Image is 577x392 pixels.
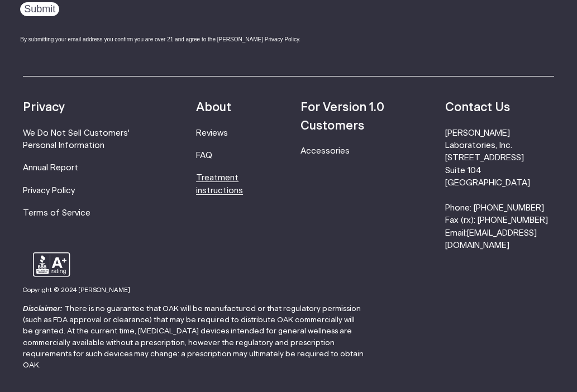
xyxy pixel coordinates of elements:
strong: Privacy [23,102,65,113]
div: By submitting your email address you confirm you are over 21 and agree to the [PERSON_NAME] Priva... [20,35,327,44]
strong: About [196,102,231,113]
a: Terms of Service [23,209,90,217]
a: Privacy Policy [23,187,75,195]
a: We Do Not Sell Customers' Personal Information [23,129,130,150]
a: FAQ [196,151,212,160]
li: [PERSON_NAME] Laboratories, Inc. [STREET_ADDRESS] Suite 104 [GEOGRAPHIC_DATA] Phone: [PHONE_NUMBE... [445,127,554,252]
strong: Contact Us [445,102,510,113]
a: Treatment instructions [196,174,243,194]
small: Copyright © 2024 [PERSON_NAME] [23,287,130,293]
strong: Disclaimer: [23,305,63,313]
a: Reviews [196,129,228,137]
a: [EMAIL_ADDRESS][DOMAIN_NAME] [445,229,537,250]
a: Annual Report [23,164,78,172]
strong: For Version 1.0 Customers [301,102,384,131]
p: There is no guarantee that OAK will be manufactured or that regulatory permission (such as FDA ap... [23,303,365,371]
input: Submit [20,2,59,16]
a: Accessories [301,147,350,155]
